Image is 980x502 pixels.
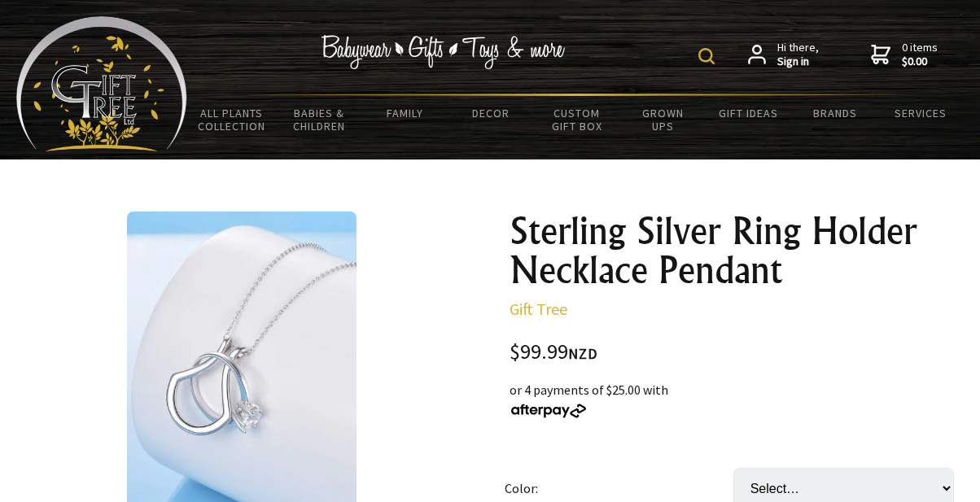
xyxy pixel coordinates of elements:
a: Gift Ideas [706,96,792,130]
span: NZD [568,344,597,363]
a: Brands [792,96,878,130]
h1: Sterling Silver Ring Holder Necklace Pendant [510,212,967,290]
img: Afterpay [510,404,588,418]
a: Services [877,96,964,130]
a: Family [362,96,448,130]
a: Hi there,Sign in [748,41,819,69]
span: Hi there, [777,41,819,69]
a: Grown Ups [620,96,707,143]
img: product search [698,48,715,64]
img: Babywear - Gifts - Toys & more [321,35,565,69]
a: Babies & Children [276,96,362,143]
a: Custom Gift Box [534,96,620,143]
a: Decor [448,96,534,130]
span: 0 items [902,40,938,69]
a: Gift Tree [510,299,567,319]
strong: $0.00 [902,55,938,69]
div: $99.99 [510,342,967,364]
img: Babyware - Gifts - Toys and more... [16,16,187,151]
a: 0 items$0.00 [871,41,938,69]
div: or 4 payments of $25.00 with [510,380,967,419]
strong: Sign in [777,55,819,69]
a: All Plants Collection [187,96,276,143]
